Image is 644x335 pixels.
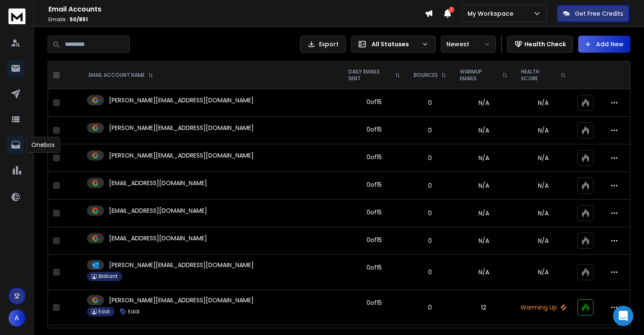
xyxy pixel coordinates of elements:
[519,154,567,162] p: N/A
[412,154,448,162] p: 0
[453,117,514,144] td: N/A
[412,268,448,276] p: 0
[109,124,254,132] p: [PERSON_NAME][EMAIL_ADDRESS][DOMAIN_NAME]
[453,144,514,172] td: N/A
[519,99,567,107] p: N/A
[519,126,567,135] p: N/A
[453,89,514,117] td: N/A
[348,68,392,82] p: DAILY EMAILS SENT
[412,126,448,135] p: 0
[412,181,448,190] p: 0
[412,209,448,217] p: 0
[519,181,567,190] p: N/A
[524,40,566,48] p: Health Check
[26,137,60,153] div: Onebox
[575,9,623,18] p: Get Free Credits
[8,310,25,327] button: A
[48,4,425,14] h1: Email Accounts
[89,72,153,79] div: EMAIL ACCOUNT NAME
[521,68,557,82] p: HEALTH SCORE
[441,36,496,53] button: Newest
[519,303,567,312] p: Warming Up
[367,98,382,106] div: 0 of 15
[367,263,382,272] div: 0 of 15
[70,16,88,23] span: 50 / 851
[578,36,630,53] button: Add New
[412,236,448,245] p: 0
[109,206,207,215] p: [EMAIL_ADDRESS][DOMAIN_NAME]
[507,36,573,53] button: Health Check
[414,72,438,79] p: BOUNCES
[519,209,567,217] p: N/A
[453,290,514,325] td: 12
[367,153,382,161] div: 0 of 15
[460,68,499,82] p: WARMUP EMAILS
[109,151,254,160] p: [PERSON_NAME][EMAIL_ADDRESS][DOMAIN_NAME]
[519,268,567,276] p: N/A
[109,234,207,242] p: [EMAIL_ADDRESS][DOMAIN_NAME]
[109,261,254,269] p: [PERSON_NAME][EMAIL_ADDRESS][DOMAIN_NAME]
[367,180,382,189] div: 0 of 15
[367,236,382,244] div: 0 of 15
[519,236,567,245] p: N/A
[453,200,514,227] td: N/A
[372,40,418,48] p: All Statuses
[453,172,514,200] td: N/A
[367,208,382,217] div: 0 of 15
[98,308,110,315] p: Eddi
[98,273,118,280] p: Brilliant
[448,7,454,13] span: 1
[48,16,425,23] p: Emails :
[109,96,254,104] p: [PERSON_NAME][EMAIL_ADDRESS][DOMAIN_NAME]
[109,179,207,187] p: [EMAIL_ADDRESS][DOMAIN_NAME]
[128,308,140,315] p: Eddi
[468,9,517,18] p: My Workspace
[367,125,382,134] div: 0 of 15
[412,99,448,107] p: 0
[613,306,633,326] div: Open Intercom Messenger
[412,303,448,312] p: 0
[453,255,514,290] td: N/A
[300,36,346,53] button: Export
[453,227,514,255] td: N/A
[557,5,629,22] button: Get Free Credits
[109,296,254,304] p: [PERSON_NAME][EMAIL_ADDRESS][DOMAIN_NAME]
[8,8,25,24] img: logo
[367,298,382,307] div: 0 of 15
